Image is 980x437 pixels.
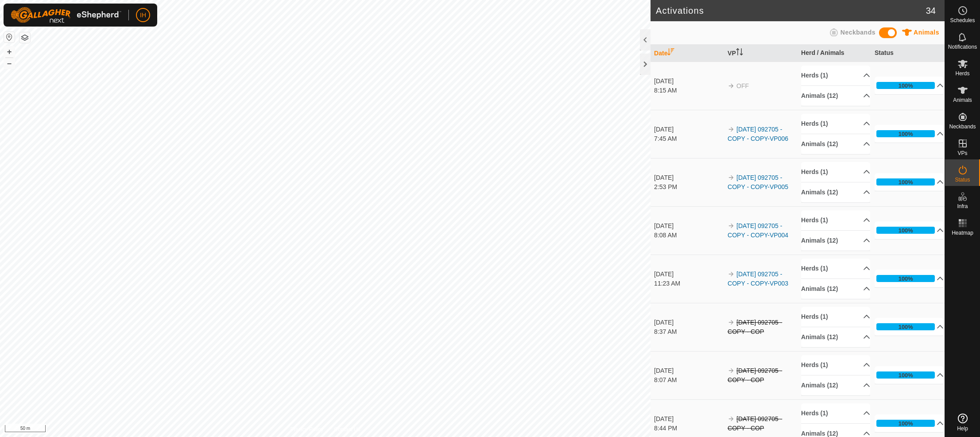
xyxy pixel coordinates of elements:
div: 2:53 PM [654,182,723,192]
div: 100% [899,323,913,331]
div: 8:44 PM [654,424,723,433]
a: [DATE] 092705 - COPY - COPY-VP003 [728,271,788,287]
a: Help [945,410,980,435]
span: OFF [736,82,749,89]
div: 100% [876,371,935,379]
div: 100% [876,420,935,427]
div: 100% [876,323,935,330]
th: Status [871,45,945,62]
th: Herd / Animals [798,45,871,62]
img: arrow [728,82,735,89]
span: VPs [957,151,967,156]
span: Heatmap [952,230,973,236]
a: [DATE] 092705 - COPY - COPY-VP006 [728,126,788,142]
img: Gallagher Logo [11,7,121,23]
img: arrow [728,222,735,229]
div: 100% [876,178,935,186]
p-accordion-header: Herds (1) [801,259,870,278]
div: 100% [899,275,913,283]
img: arrow [728,367,735,374]
a: [DATE] 092705 - COPY - COPY-VP005 [728,174,788,190]
div: 8:07 AM [654,375,723,385]
div: 100% [899,130,913,138]
p-accordion-header: Herds (1) [801,355,870,375]
span: Animals [914,29,939,36]
s: [DATE] 092705 - COPY - COP [728,367,782,383]
p-accordion-header: 100% [875,77,944,94]
div: 100% [899,226,913,235]
div: 8:37 AM [654,327,723,336]
p-accordion-header: Herds (1) [801,66,870,85]
p-accordion-header: Animals (12) [801,231,870,251]
a: Contact Us [334,425,360,433]
div: [DATE] [654,270,723,279]
h2: Activations [656,5,926,16]
p-accordion-header: Animals (12) [801,279,870,299]
p-accordion-header: 100% [875,318,944,336]
p-accordion-header: Animals (12) [801,134,870,154]
p-sorticon: Activate to sort [736,50,743,57]
img: arrow [728,415,735,422]
button: Reset Map [4,32,15,43]
div: 100% [876,227,935,234]
span: IH [140,11,146,20]
p-accordion-header: Animals (12) [801,327,870,347]
s: [DATE] 092705 - COPY - COP [728,415,782,432]
p-accordion-header: Herds (1) [801,210,870,230]
img: arrow [728,271,735,278]
div: 100% [899,81,913,90]
div: 100% [899,178,913,186]
p-sorticon: Activate to sort [667,50,674,57]
p-accordion-header: Herds (1) [801,307,870,327]
span: Status [955,177,970,182]
p-accordion-header: 100% [875,414,944,432]
div: 11:23 AM [654,279,723,288]
span: Help [957,426,968,431]
div: [DATE] [654,77,723,86]
div: 100% [876,275,935,282]
p-accordion-header: 100% [875,173,944,191]
span: Animals [953,97,972,103]
p-accordion-header: Herds (1) [801,114,870,134]
div: [DATE] [654,414,723,424]
a: Privacy Policy [291,425,324,433]
p-accordion-header: Animals (12) [801,86,870,106]
div: 100% [899,419,913,428]
button: + [4,46,15,57]
span: Infra [957,204,968,209]
div: [DATE] [654,173,723,182]
div: 100% [899,371,913,379]
span: Neckbands [841,29,875,36]
div: 7:45 AM [654,134,723,143]
p-accordion-header: Animals (12) [801,375,870,395]
a: [DATE] 092705 - COPY - COPY-VP004 [728,222,788,239]
th: VP [724,45,798,62]
div: [DATE] [654,125,723,134]
p-accordion-header: 100% [875,125,944,143]
p-accordion-header: 100% [875,270,944,287]
div: [DATE] [654,318,723,327]
div: 8:08 AM [654,231,723,240]
s: [DATE] 092705 - COPY - COP [728,319,782,335]
span: Notifications [948,44,977,50]
span: Herds [955,71,969,76]
p-accordion-header: 100% [875,221,944,239]
div: 100% [876,130,935,137]
th: Date [651,45,724,62]
span: 34 [926,4,936,17]
div: 100% [876,82,935,89]
div: [DATE] [654,366,723,375]
img: arrow [728,319,735,326]
span: Schedules [950,18,975,23]
img: arrow [728,174,735,181]
p-accordion-header: Herds (1) [801,403,870,423]
div: [DATE] [654,221,723,231]
p-accordion-header: Animals (12) [801,182,870,202]
button: – [4,58,15,69]
img: arrow [728,126,735,133]
span: Neckbands [949,124,976,129]
div: 8:15 AM [654,86,723,95]
p-accordion-header: Herds (1) [801,162,870,182]
button: Map Layers [19,32,30,43]
p-accordion-header: 100% [875,366,944,384]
